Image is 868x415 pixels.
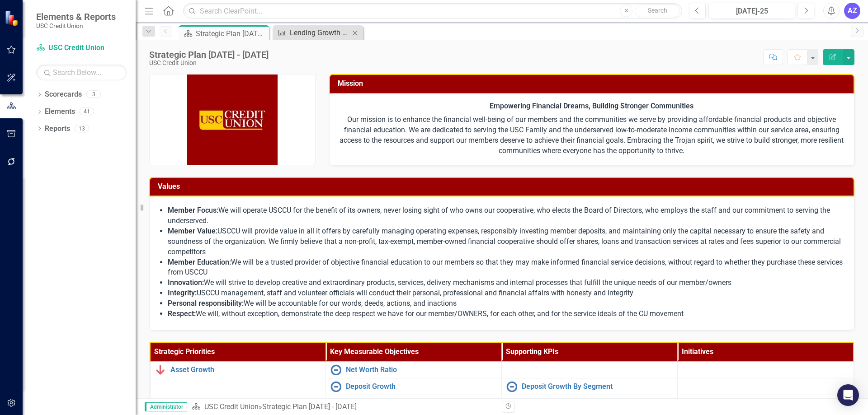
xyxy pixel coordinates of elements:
img: No Information [330,381,341,392]
input: Search Below... [36,65,127,80]
div: [DATE]-25 [712,6,792,17]
li: USCCU management, staff and volunteer officials will conduct their personal, professional and fin... [168,288,845,298]
img: ClearPoint Strategy [5,10,20,26]
a: Elements [45,107,75,117]
img: USC Credit Union | LinkedIn [187,75,278,165]
div: USC Credit Union [149,60,269,66]
a: Net Worth Ratio [346,366,497,374]
a: Asset Growth [170,366,321,374]
img: No Information [330,364,341,375]
input: Search ClearPoint... [183,3,682,19]
div: Lending Growth -- Consumer Loans [290,27,349,38]
div: Strategic Plan [DATE] - [DATE] [262,402,357,411]
div: 3 [86,91,101,98]
li: We will strive to develop creative and extraordinary products, services, delivery mechanisms and ... [168,278,845,288]
strong: Member Value: [168,227,217,235]
button: [DATE]-25 [708,3,795,19]
button: Search [635,5,680,17]
img: No Information [506,381,517,392]
a: Scorecards [45,89,82,100]
td: Double-Click to Edit Right Click for Context Menu [326,378,502,395]
a: Reports [45,124,70,134]
a: Deposit Growth By Segment [522,382,673,391]
span: Search [648,7,667,14]
li: USCCU will provide value in all it offers by carefully managing operating expenses, responsibly i... [168,226,845,257]
h3: Mission [338,79,849,88]
a: Lending Growth -- Consumer Loans [275,27,349,38]
div: 41 [80,108,94,116]
p: Our mission is to enhance the financial well-being of our members and the communities we serve by... [339,113,845,156]
strong: Member Focus: [168,206,218,214]
a: USC Credit Union [204,402,259,411]
strong: Innovation: [168,278,204,287]
td: Double-Click to Edit Right Click for Context Menu [326,361,502,378]
li: We will be a trusted provider of objective financial education to our members so that they may ma... [168,257,845,278]
small: USC Credit Union [36,22,116,29]
a: USC Credit Union [36,43,127,53]
div: Open Intercom Messenger [837,384,859,406]
span: Elements & Reports [36,11,116,22]
strong: Integrity: [168,289,197,297]
button: AZ [844,3,860,19]
li: We will, without exception, demonstrate the deep respect we have for our member/OWNERS, for each ... [168,309,845,319]
h3: Values [158,182,849,191]
li: We will operate USCCU for the benefit of its owners, never losing sight of who owns our cooperati... [168,205,845,226]
strong: Member Education: [168,258,231,266]
td: Double-Click to Edit Right Click for Context Menu [502,395,678,411]
img: Caution [506,398,517,409]
strong: Respect: [168,309,196,318]
div: 13 [75,125,89,132]
span: Administrator [145,402,187,411]
td: Double-Click to Edit Right Click for Context Menu [502,378,678,395]
li: We will be accountable for our words, deeds, actions, and inactions [168,298,845,309]
strong: Personal responsibility: [168,299,244,308]
img: Below Plan [155,364,166,375]
strong: Empowering Financial Dreams, Building Stronger Communities [490,102,693,110]
img: No Information [330,398,341,409]
div: Strategic Plan [DATE] - [DATE] [149,50,269,60]
div: Strategic Plan [DATE] - [DATE] [196,28,267,39]
a: Deposit Growth [346,382,497,391]
div: » [192,402,495,412]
